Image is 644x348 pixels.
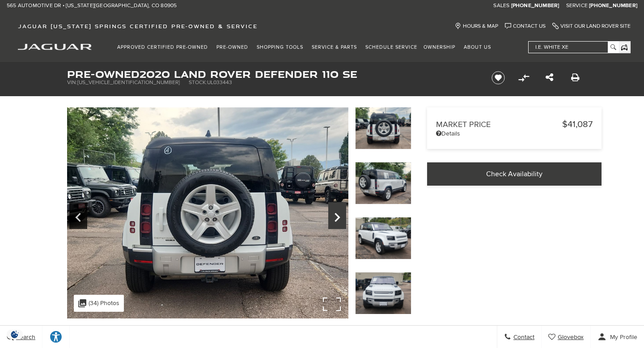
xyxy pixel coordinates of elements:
[67,69,476,79] h1: 2020 Land Rover Defender 110 SE
[488,71,508,85] button: Save vehicle
[189,79,207,86] span: Stock:
[42,326,70,348] a: Explore your accessibility options
[362,39,420,55] a: Schedule Service
[69,202,87,229] div: Previous
[7,2,177,9] a: 565 Automotive Dr • [US_STATE][GEOGRAPHIC_DATA], CO 80905
[420,39,461,55] a: Ownership
[4,330,25,339] section: Click to Open Cookie Consent Modal
[254,39,309,55] a: Shopping Tools
[546,72,553,83] a: Share this Pre-Owned 2020 Land Rover Defender 110 SE
[309,39,362,55] a: Service & Parts
[505,23,546,30] a: Contact Us
[13,23,262,30] a: Jaguar [US_STATE] Springs Certified Pre-Owned & Service
[4,330,25,339] img: Opt-Out Icon
[355,162,411,204] img: Used 2020 Fuji White Land Rover SE image 13
[213,39,254,55] a: Pre-Owned
[114,39,213,55] a: Approved Certified Pre-Owned
[42,330,69,344] div: Explore your accessibility options
[511,2,559,9] a: [PHONE_NUMBER]
[114,39,496,55] nav: Main Navigation
[552,23,631,30] a: Visit Our Land Rover Site
[566,2,588,9] span: Service
[355,107,411,149] img: Used 2020 Fuji White Land Rover SE image 12
[67,79,77,86] span: VIN:
[555,333,584,341] span: Glovebox
[207,79,232,86] span: UL033443
[74,295,124,312] div: (34) Photos
[436,119,593,130] a: Market Price $41,087
[328,202,346,229] div: Next
[542,326,591,348] a: Glovebox
[606,333,637,341] span: My Profile
[455,23,498,30] a: Hours & Map
[67,67,140,81] strong: Pre-Owned
[427,162,602,186] a: Check Availability
[18,44,92,50] img: Jaguar
[436,120,562,129] span: Market Price
[355,272,411,314] img: Used 2020 Fuji White Land Rover SE image 15
[486,170,542,178] span: Check Availability
[589,2,637,9] a: [PHONE_NUMBER]
[355,217,411,259] img: Used 2020 Fuji White Land Rover SE image 14
[18,23,258,30] span: Jaguar [US_STATE] Springs Certified Pre-Owned & Service
[77,79,180,86] span: [US_VEHICLE_IDENTIFICATION_NUMBER]
[517,71,530,85] button: Compare Vehicle
[493,2,509,9] span: Sales
[436,130,593,137] a: Details
[591,326,644,348] button: Open user profile menu
[571,72,580,83] a: Print this Pre-Owned 2020 Land Rover Defender 110 SE
[529,42,618,53] input: i.e. White XE
[461,39,496,55] a: About Us
[511,333,534,341] span: Contact
[562,119,593,130] span: $41,087
[67,107,348,318] img: Used 2020 Fuji White Land Rover SE image 12
[18,42,92,50] a: jaguar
